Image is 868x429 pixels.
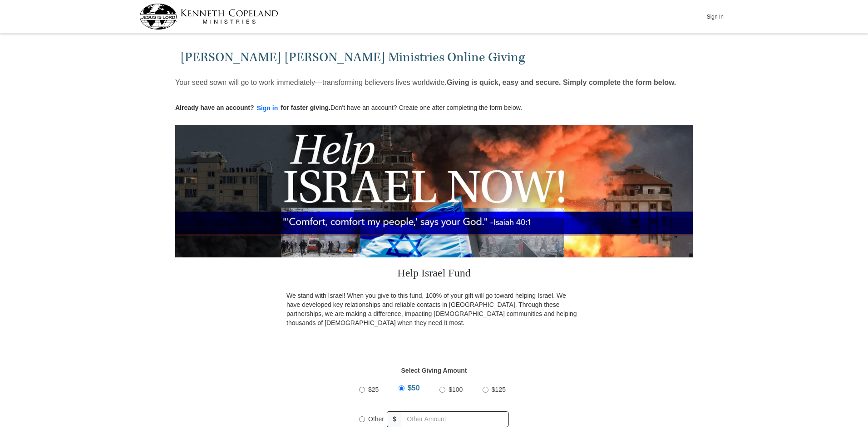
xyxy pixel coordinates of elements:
strong: Already have an account? for faster giving. [175,104,330,111]
span: $25 [368,386,379,393]
img: kcm-header-logo.svg [139,4,278,30]
button: Sign in [254,103,281,113]
h1: [PERSON_NAME] [PERSON_NAME] Ministries Online Giving [180,50,688,65]
span: $125 [492,386,506,393]
h3: Help Israel Fund [286,257,582,291]
button: Sign In [701,10,729,24]
p: Your seed sown will go to work immediately—transforming believers lives worldwide. [175,78,676,87]
strong: Select Giving Amount [401,367,467,374]
span: $ [387,411,402,427]
span: $50 [408,384,420,392]
p: We stand with Israel! When you give to this fund, 100% of your gift will go toward helping Israel... [286,291,582,327]
span: Other [368,415,384,423]
span: $100 [449,386,463,393]
p: Don't have an account? Create one after completing the form below. [175,103,522,113]
input: Other Amount [402,411,509,427]
strong: Giving is quick, easy and secure. Simply complete the form below. [447,79,676,86]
